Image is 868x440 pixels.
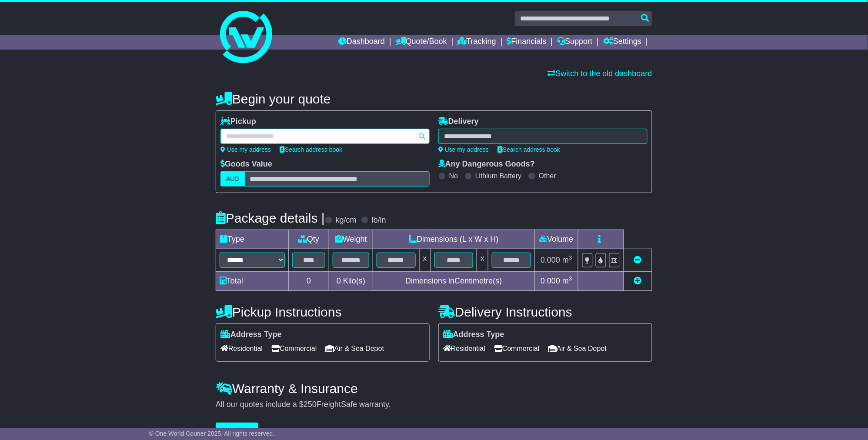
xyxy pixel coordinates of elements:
label: lb/in [372,216,386,225]
span: Commercial [494,342,539,355]
h4: Package details | [216,211,325,225]
td: Dimensions (L x W x H) [373,230,534,249]
a: Search address book [280,146,342,153]
label: Other [539,172,556,180]
sup: 3 [569,275,572,282]
a: Add new item [634,277,642,285]
label: Lithium Battery [475,172,522,180]
a: Support [558,35,593,50]
h4: Delivery Instructions [438,305,652,319]
a: Search address book [497,146,560,153]
td: Type [216,230,289,249]
a: Settings [603,35,641,50]
span: m [562,277,572,285]
span: Air & Sea Depot [548,342,607,355]
td: Volume [534,230,578,249]
label: Any Dangerous Goods? [438,160,535,169]
label: No [449,172,458,180]
h4: Begin your quote [216,92,652,106]
sup: 3 [569,254,572,261]
label: Delivery [438,117,479,127]
label: Address Type [220,330,282,340]
a: Use my address [220,146,271,153]
label: Goods Value [220,160,272,169]
span: © One World Courier 2025. All rights reserved. [149,430,275,437]
span: Commercial [271,342,317,355]
h4: Warranty & Insurance [216,381,652,396]
td: x [419,249,431,272]
div: All our quotes include a $ FreightSafe warranty. [216,400,652,410]
td: 0 [289,272,329,291]
span: m [562,256,572,264]
td: Qty [289,230,329,249]
a: Quote/Book [396,35,447,50]
span: 250 [304,400,317,409]
a: Use my address [438,146,489,153]
span: 0.000 [541,256,560,264]
span: Residential [220,342,263,355]
td: Weight [329,230,373,249]
span: Residential [443,342,485,355]
td: Total [216,272,289,291]
button: Get Quotes [216,423,258,438]
a: Switch to the old dashboard [548,69,652,78]
td: x [477,249,488,272]
span: 0 [337,277,341,285]
span: 0.000 [541,277,560,285]
a: Remove this item [634,256,642,264]
h4: Pickup Instructions [216,305,430,319]
label: kg/cm [336,216,357,225]
a: Financials [507,35,547,50]
td: Dimensions in Centimetre(s) [373,272,534,291]
td: Kilo(s) [329,272,373,291]
typeahead: Please provide city [220,129,430,144]
label: Pickup [220,117,256,127]
a: Tracking [458,35,496,50]
label: Address Type [443,330,504,340]
label: AUD [220,171,245,187]
span: Air & Sea Depot [326,342,384,355]
a: Dashboard [338,35,385,50]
